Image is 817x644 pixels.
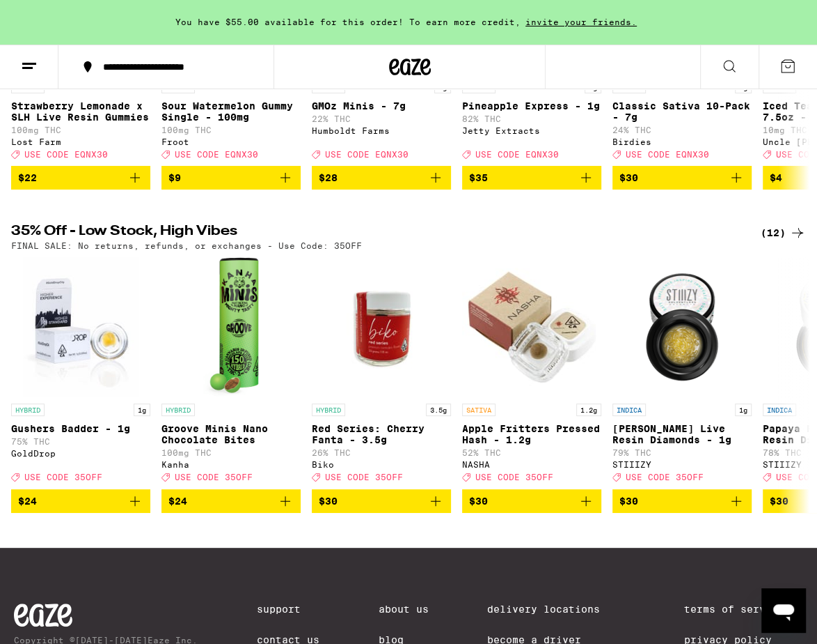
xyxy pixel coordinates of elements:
[325,473,403,482] span: USE CODE 35OFF
[612,404,646,416] p: INDICA
[11,166,150,190] button: Add to bag
[312,257,451,397] img: Biko - Red Series: Cherry Fanta - 3.5g
[11,100,150,123] p: Strawberry Lemonade x SLH Live Resin Gummies
[619,496,638,507] span: $30
[203,257,259,397] img: Kanha - Groove Minis Nano Chocolate Bites
[462,126,601,135] div: Jetty Extracts
[612,125,752,135] p: 24% THC
[312,423,451,445] p: Red Series: Cherry Fanta - 3.5g
[379,604,429,615] a: About Us
[612,100,752,123] p: Classic Sativa 10-Pack - 7g
[161,404,195,416] p: HYBRID
[24,473,102,482] span: USE CODE 35OFF
[763,404,796,416] p: INDICA
[161,423,301,445] p: Groove Minis Nano Chocolate Bites
[11,137,150,146] div: Lost Farm
[161,125,301,135] p: 100mg THC
[312,404,345,416] p: HYBRID
[23,257,138,397] img: GoldDrop - Gushers Badder - 1g
[312,126,451,135] div: Humboldt Farms
[161,137,301,146] div: Froot
[462,460,601,469] div: NASHA
[612,137,752,146] div: Birdies
[11,224,738,241] h2: 35% Off - Low Stock, High Vibes
[175,17,521,26] span: You have $55.00 available for this order! To earn more credit,
[24,150,108,159] span: USE CODE EQNX30
[175,473,253,482] span: USE CODE 35OFF
[161,489,301,513] button: Add to bag
[11,489,150,513] button: Add to bag
[612,448,752,457] p: 79% THC
[612,423,752,445] p: [PERSON_NAME] Live Resin Diamonds - 1g
[11,241,362,250] p: FINAL SALE: No returns, refunds, or exchanges - Use Code: 35OFF
[319,496,338,507] span: $30
[462,489,601,513] button: Add to bag
[312,489,451,513] button: Add to bag
[312,460,451,469] div: Biko
[312,100,451,112] p: GMOz Minis - 7g
[770,496,788,507] span: $30
[626,473,704,482] span: USE CODE 35OFF
[521,17,642,26] span: invite your friends.
[11,125,150,135] p: 100mg THC
[462,448,601,457] p: 52% THC
[168,172,181,183] span: $9
[462,423,601,445] p: Apple Fritters Pressed Hash - 1.2g
[462,100,601,112] p: Pineapple Express - 1g
[735,404,752,416] p: 1g
[175,150,258,159] span: USE CODE EQNX30
[312,257,451,489] a: Open page for Red Series: Cherry Fanta - 3.5g from Biko
[257,604,319,615] a: Support
[325,150,408,159] span: USE CODE EQNX30
[161,448,301,457] p: 100mg THC
[161,166,301,190] button: Add to bag
[161,460,301,469] div: Kanha
[426,404,451,416] p: 3.5g
[475,473,553,482] span: USE CODE 35OFF
[462,114,601,123] p: 82% THC
[761,588,806,633] iframe: To enrich screen reader interactions, please activate Accessibility in Grammarly extension settings
[312,166,451,190] button: Add to bag
[612,257,752,489] a: Open page for Mochi Gelato Live Resin Diamonds - 1g from STIIIZY
[462,166,601,190] button: Add to bag
[619,172,638,183] span: $30
[626,150,709,159] span: USE CODE EQNX30
[18,172,37,183] span: $22
[134,404,150,416] p: 1g
[462,257,601,397] img: NASHA - Apple Fritters Pressed Hash - 1.2g
[462,404,495,416] p: SATIVA
[312,114,451,123] p: 22% THC
[18,496,37,507] span: $24
[761,224,806,241] a: (12)
[319,172,338,183] span: $28
[612,460,752,469] div: STIIIZY
[462,257,601,489] a: Open page for Apple Fritters Pressed Hash - 1.2g from NASHA
[11,257,150,489] a: Open page for Gushers Badder - 1g from GoldDrop
[11,449,150,458] div: GoldDrop
[11,404,45,416] p: HYBRID
[612,257,752,397] img: STIIIZY - Mochi Gelato Live Resin Diamonds - 1g
[770,172,782,183] span: $4
[612,166,752,190] button: Add to bag
[684,604,803,615] a: Terms of Service
[161,100,301,123] p: Sour Watermelon Gummy Single - 100mg
[469,496,488,507] span: $30
[469,172,488,183] span: $35
[312,448,451,457] p: 26% THC
[487,604,625,615] a: Delivery Locations
[11,423,150,434] p: Gushers Badder - 1g
[612,489,752,513] button: Add to bag
[11,437,150,446] p: 75% THC
[168,496,187,507] span: $24
[576,404,601,416] p: 1.2g
[475,150,559,159] span: USE CODE EQNX30
[161,257,301,489] a: Open page for Groove Minis Nano Chocolate Bites from Kanha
